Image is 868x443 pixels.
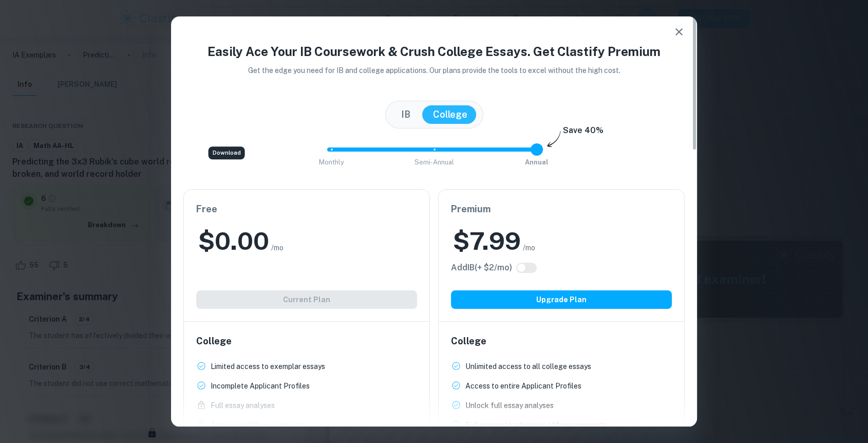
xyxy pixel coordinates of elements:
[451,334,672,348] h6: College
[465,380,581,392] p: Access to entire Applicant Profiles
[271,242,284,253] span: /mo
[391,105,421,124] button: IB
[451,202,672,216] h6: Premium
[211,380,310,392] p: Incomplete Applicant Profiles
[547,131,561,148] img: subscription-arrow.svg
[451,290,672,309] button: Upgrade Plan
[319,158,344,166] span: Monthly
[234,65,635,76] p: Get the edge you need for IB and college applications. Our plans provide the tools to excel witho...
[525,158,549,166] span: Annual
[465,361,591,372] p: Unlimited access to all college essays
[198,225,269,257] h2: $ 0.00
[209,146,245,159] div: Download
[423,105,478,124] button: College
[453,225,521,257] h2: $ 7.99
[211,361,325,372] p: Limited access to exemplar essays
[196,334,417,348] h6: College
[414,158,454,166] span: Semi-Annual
[523,242,535,253] span: /mo
[196,202,417,216] h6: Free
[183,42,685,61] h4: Easily Ace Your IB Coursework & Crush College Essays. Get Clastify Premium
[563,124,603,142] h6: Save 40%
[451,262,512,274] h6: Click to see all the additional IB features.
